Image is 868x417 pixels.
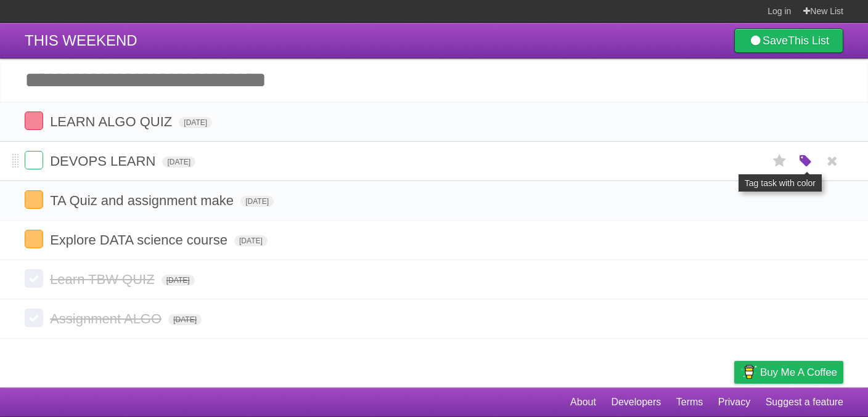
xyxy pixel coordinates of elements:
[25,32,137,49] span: THIS WEEKEND
[676,391,703,414] a: Terms
[570,391,596,414] a: About
[179,117,212,128] span: [DATE]
[50,114,175,129] span: LEARN ALGO QUIZ
[25,309,43,327] label: Done
[162,156,195,168] span: [DATE]
[718,391,750,414] a: Privacy
[50,232,231,248] span: Explore DATA science course
[25,151,43,169] label: Done
[760,362,837,383] span: Buy me a coffee
[25,190,43,209] label: Done
[25,230,43,248] label: Done
[740,362,757,383] img: Buy me a coffee
[766,391,843,414] a: Suggest a feature
[734,361,843,384] a: Buy me a coffee
[234,235,268,246] span: [DATE]
[50,272,158,287] span: Learn TBW QUIZ
[788,34,829,47] b: This List
[168,314,202,325] span: [DATE]
[611,391,661,414] a: Developers
[50,153,158,169] span: DEVOPS LEARN
[50,311,165,326] span: Assignment ALGO
[240,196,274,207] span: [DATE]
[734,28,843,53] a: SaveThis List
[162,275,195,286] span: [DATE]
[50,193,237,208] span: TA Quiz and assignment make
[25,111,43,130] label: Done
[768,151,792,171] label: Star task
[25,269,43,288] label: Done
